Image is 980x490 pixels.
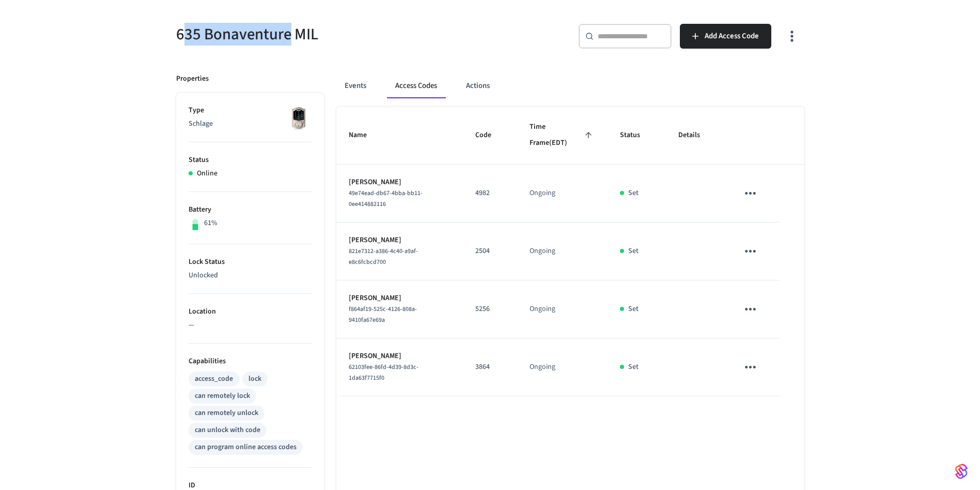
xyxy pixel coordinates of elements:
p: [PERSON_NAME] [349,293,450,304]
span: 49e74ead-db67-4bba-bb11-0ee414882116 [349,189,423,209]
button: Access Codes [387,73,445,98]
p: Battery [189,204,312,215]
p: Unlocked [189,270,312,281]
img: SeamLogoGradient.69752ec5.svg [955,463,968,480]
span: Name [349,127,380,143]
div: lock [248,374,261,384]
p: Schlage [189,118,312,129]
img: Schlage Sense Smart Deadbolt with Camelot Trim, Front [286,105,312,131]
td: Ongoing [517,165,608,222]
button: Add Access Code [680,24,771,49]
p: [PERSON_NAME] [349,177,450,188]
p: Set [628,362,639,373]
p: Type [189,105,312,116]
div: ant example [336,73,804,98]
button: Events [336,73,375,98]
p: [PERSON_NAME] [349,351,450,362]
div: can remotely lock [195,391,250,402]
h5: 635 Bonaventure MIL [176,24,484,45]
div: can unlock with code [195,425,260,436]
p: 3864 [475,362,505,373]
span: Add Access Code [705,29,759,43]
p: Online [197,168,217,179]
table: sticky table [336,107,804,396]
p: Status [189,155,312,166]
td: Ongoing [517,222,608,280]
td: Ongoing [517,338,608,396]
p: Location [189,306,312,317]
p: Properties [176,73,209,84]
p: Set [628,304,639,315]
p: 61% [204,218,217,229]
div: can remotely unlock [195,408,258,419]
p: 4982 [475,188,505,199]
p: — [189,320,312,331]
p: Lock Status [189,257,312,268]
span: 821e7312-a386-4c40-a9af-e8c6fcbcd700 [349,247,418,266]
div: access_code [195,374,233,384]
button: Actions [458,73,498,98]
td: Ongoing [517,280,608,338]
span: f864af19-525c-4126-808a-9410fa67e69a [349,305,417,324]
p: 2504 [475,246,505,257]
span: Time Frame(EDT) [530,119,596,152]
span: Code [475,127,505,143]
p: [PERSON_NAME] [349,235,450,246]
p: 5256 [475,304,505,315]
span: 62103fee-86fd-4d39-8d3c-1da63f7715f0 [349,363,418,382]
div: can program online access codes [195,442,297,453]
p: Capabilities [189,356,312,367]
span: Status [620,127,654,143]
span: Details [678,127,713,143]
p: Set [628,246,639,257]
p: Set [628,188,639,199]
